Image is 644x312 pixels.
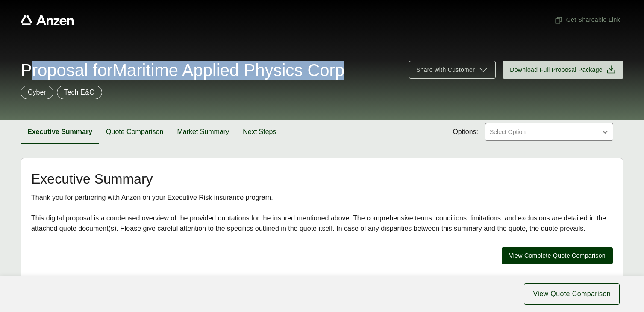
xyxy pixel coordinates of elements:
[31,172,613,186] h2: Executive Summary
[21,120,99,144] button: Executive Summary
[554,15,620,24] span: Get Shareable Link
[510,65,603,74] span: Download Full Proposal Package
[21,15,74,25] a: Anzen website
[409,61,496,79] button: Share with Customer
[524,283,620,305] button: View Quote Comparison
[502,247,613,264] button: View Complete Quote Comparison
[170,120,236,144] button: Market Summary
[503,61,623,79] button: Download Full Proposal Package
[21,62,344,79] span: Proposal for Maritime Applied Physics Corp
[416,65,475,74] span: Share with Customer
[551,12,623,28] button: Get Shareable Link
[509,251,606,260] span: View Complete Quote Comparison
[28,87,46,98] p: Cyber
[99,120,170,144] button: Quote Comparison
[64,87,95,98] p: Tech E&O
[236,120,283,144] button: Next Steps
[31,193,613,234] div: Thank you for partnering with Anzen on your Executive Risk insurance program. This digital propos...
[453,127,478,137] span: Options:
[533,289,611,299] span: View Quote Comparison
